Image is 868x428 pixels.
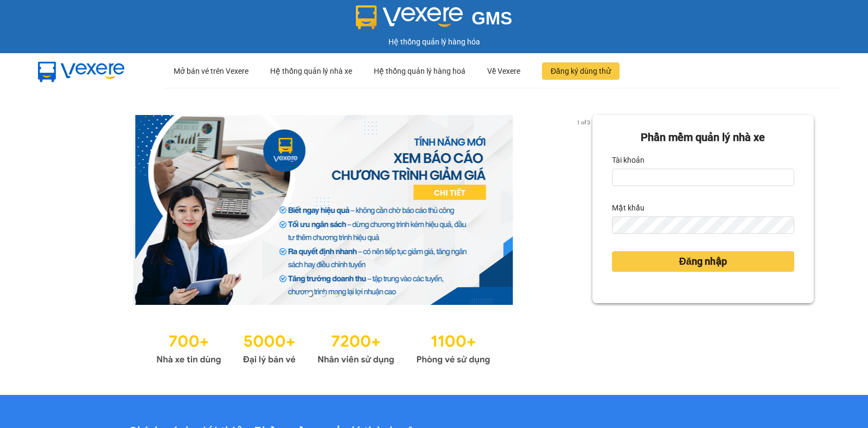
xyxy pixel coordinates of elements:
[612,169,794,186] input: Tài khoản
[612,151,644,169] label: Tài khoản
[3,36,865,48] div: Hệ thống quản lý hàng hóa
[334,292,339,296] li: slide item 3
[573,115,592,129] p: 1 of 3
[356,5,463,29] img: logo 2
[612,129,794,146] div: Phần mềm quản lý nhà xe
[612,199,644,216] label: Mật khẩu
[577,115,592,305] button: next slide / item
[542,62,620,80] button: Đăng ký dùng thử
[487,54,520,88] div: Về Vexere
[270,54,352,88] div: Hệ thống quản lý nhà xe
[27,53,136,89] img: mbUUG5Q.png
[679,254,727,269] span: Đăng nhập
[471,8,512,28] span: GMS
[54,115,69,305] button: previous slide / item
[612,216,794,234] input: Mật khẩu
[551,65,611,77] span: Đăng ký dùng thử
[174,54,248,88] div: Mở bán vé trên Vexere
[356,16,513,25] a: GMS
[374,54,465,88] div: Hệ thống quản lý hàng hoá
[308,292,312,296] li: slide item 1
[612,251,794,272] button: Đăng nhập
[321,292,325,296] li: slide item 2
[156,327,490,368] img: Statistics.png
